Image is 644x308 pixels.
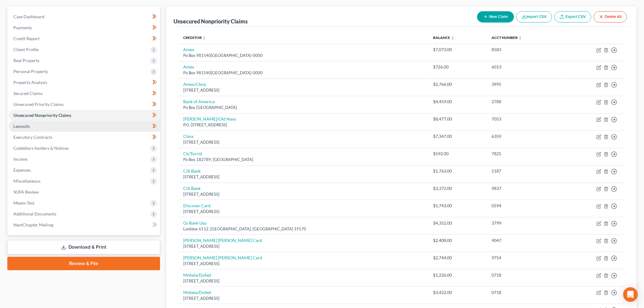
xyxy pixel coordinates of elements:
[183,35,206,40] a: Creditor unfold_more
[13,80,47,85] span: Property Analysis
[183,272,211,278] a: Mohela/Dofed
[433,203,482,209] div: $5,743.00
[433,168,482,174] div: $1,763.00
[183,243,424,249] div: [STREET_ADDRESS]
[13,91,43,96] span: Secured Claims
[433,35,455,40] a: Balance unfold_more
[7,240,160,254] a: Download & Print
[519,36,522,40] i: unfold_more
[9,110,160,121] a: Unsecured Nonpriority Claims
[13,189,39,194] span: SOFA Review
[13,47,39,52] span: Client Profile
[13,25,32,30] span: Payments
[183,64,194,69] a: Amex
[492,133,558,139] div: 6359
[516,11,552,23] button: Import CSV
[183,151,202,156] a: Cb/Torrid
[173,18,248,25] div: Unsecured Nonpriority Claims
[183,116,236,121] a: [PERSON_NAME]/Old Navy
[9,22,160,33] a: Payments
[183,87,424,93] div: [STREET_ADDRESS]
[492,35,522,40] a: Acct Number unfold_more
[492,220,558,226] div: 3799
[433,133,482,139] div: $7,347.00
[433,81,482,87] div: $2,766.00
[183,47,194,52] a: Amex
[13,102,64,107] span: Unsecured Priority Claims
[183,105,424,110] div: Po Box [GEOGRAPHIC_DATA]
[183,220,206,226] a: Gs Bank Usa
[433,99,482,105] div: $4,459.00
[202,36,206,40] i: unfold_more
[433,116,482,122] div: $8,477.00
[183,255,262,260] a: [PERSON_NAME] [PERSON_NAME] Card
[9,187,160,198] a: SOFA Review
[183,191,424,197] div: [STREET_ADDRESS]
[13,156,27,162] span: Income
[451,36,455,40] i: unfold_more
[183,99,215,104] a: Bank of America
[9,219,160,230] a: NextChapter Mailing
[477,11,514,23] button: New Claim
[492,116,558,122] div: 7053
[9,132,160,143] a: Executory Contracts
[492,185,558,191] div: 9837
[183,261,424,267] div: [STREET_ADDRESS]
[13,211,56,216] span: Additional Documents
[9,121,160,132] a: Lawsuits
[13,178,40,184] span: Miscellaneous
[7,257,160,270] a: Review & File
[183,296,424,301] div: [STREET_ADDRESS]
[183,70,424,76] div: Po Box 981540[GEOGRAPHIC_DATA]-0000
[492,255,558,261] div: 9754
[9,77,160,88] a: Property Analysis
[183,186,201,191] a: Citi Bank
[492,289,558,296] div: 0718
[433,255,482,261] div: $2,744.00
[433,64,482,70] div: $726.00
[183,174,424,180] div: [STREET_ADDRESS]
[9,33,160,44] a: Credit Report
[183,203,211,208] a: Discover Card
[492,272,558,278] div: 0718
[13,113,71,118] span: Unsecured Nonpriority Claims
[183,278,424,284] div: [STREET_ADDRESS]
[183,168,201,173] a: Citi Bank
[9,88,160,99] a: Secured Claims
[183,238,262,243] a: [PERSON_NAME] [PERSON_NAME] Card
[13,222,53,227] span: NextChapter Mailing
[183,53,424,58] div: Po Box 981540[GEOGRAPHIC_DATA]-0000
[183,139,424,145] div: [STREET_ADDRESS]
[13,69,48,74] span: Personal Property
[13,167,31,173] span: Expenses
[594,11,627,23] button: Delete All
[433,185,482,191] div: $3,372.00
[492,47,558,53] div: 8583
[433,47,482,53] div: $7,073.00
[492,64,558,70] div: 6013
[9,99,160,110] a: Unsecured Priority Claims
[492,203,558,209] div: 0594
[13,200,34,205] span: Means Test
[183,157,424,163] div: Po Box 182789, [GEOGRAPHIC_DATA]
[183,134,193,139] a: Cbna
[183,226,424,232] div: Lockbox 6112, [GEOGRAPHIC_DATA], [GEOGRAPHIC_DATA] 19170
[492,168,558,174] div: 5187
[433,151,482,157] div: $592.00
[9,11,160,22] a: Case Dashboard
[183,122,424,128] div: P.O. [STREET_ADDRESS]
[433,237,482,243] div: $2,408.00
[13,36,40,41] span: Credit Report
[555,11,591,23] a: Export CSV
[492,99,558,105] div: 2788
[13,14,44,19] span: Case Dashboard
[13,145,69,151] span: Codebtors Insiders & Notices
[433,289,482,296] div: $3,422.00
[492,151,558,157] div: 7825
[492,237,558,243] div: 9047
[13,58,40,63] span: Real Property
[433,272,482,278] div: $1,226.00
[183,290,211,295] a: Mohela/Dofed
[13,135,52,140] span: Executory Contracts
[183,82,206,87] a: Amex/Cbna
